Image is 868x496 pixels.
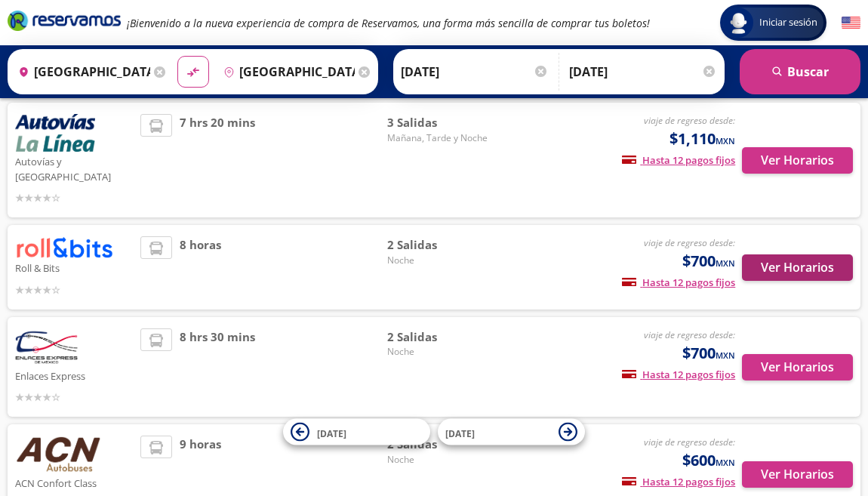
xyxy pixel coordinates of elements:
[842,14,860,32] button: English
[682,342,735,365] span: $700
[283,419,430,445] button: [DATE]
[644,236,735,249] em: viaje de regreso desde:
[716,457,735,468] small: MXN
[644,328,735,341] em: viaje de regreso desde:
[15,328,78,366] img: Enlaces Express
[644,114,735,127] em: viaje de regreso desde:
[15,258,133,276] p: Roll & Bits
[15,473,133,491] p: ACN Confort Class
[716,135,735,146] small: MXN
[644,436,735,448] em: viaje de regreso desde:
[682,250,735,273] span: $700
[180,328,255,406] span: 8 hrs 30 mins
[742,461,853,488] button: Ver Horarios
[180,114,255,206] span: 7 hrs 20 mins
[742,254,853,281] button: Ver Horarios
[15,114,95,152] img: Autovías y La Línea
[387,345,493,359] span: Noche
[15,152,133,184] p: Autovías y [GEOGRAPHIC_DATA]
[217,53,356,91] input: Buscar Destino
[716,257,735,269] small: MXN
[8,9,121,32] i: Brand Logo
[15,436,101,473] img: ACN Confort Class
[622,368,735,381] span: Hasta 12 pagos fijos
[682,449,735,472] span: $600
[180,236,221,297] span: 8 horas
[387,453,493,467] span: Noche
[317,427,346,439] span: [DATE]
[127,16,650,30] em: ¡Bienvenido a la nueva experiencia de compra de Reservamos, una forma más sencilla de comprar tus...
[669,128,735,150] span: $1,110
[740,49,860,94] button: Buscar
[753,15,823,30] span: Iniciar sesión
[15,236,113,258] img: Roll & Bits
[622,153,735,167] span: Hasta 12 pagos fijos
[445,427,475,439] span: [DATE]
[12,53,150,91] input: Buscar Origen
[387,236,493,254] span: 2 Salidas
[401,53,549,91] input: Elegir Fecha
[622,276,735,289] span: Hasta 12 pagos fijos
[569,53,717,91] input: Opcional
[742,147,853,174] button: Ver Horarios
[8,9,121,36] a: Brand Logo
[387,114,493,131] span: 3 Salidas
[387,131,493,145] span: Mañana, Tarde y Noche
[622,475,735,488] span: Hasta 12 pagos fijos
[716,350,735,361] small: MXN
[387,328,493,346] span: 2 Salidas
[742,354,853,380] button: Ver Horarios
[438,419,585,445] button: [DATE]
[15,366,133,384] p: Enlaces Express
[387,254,493,267] span: Noche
